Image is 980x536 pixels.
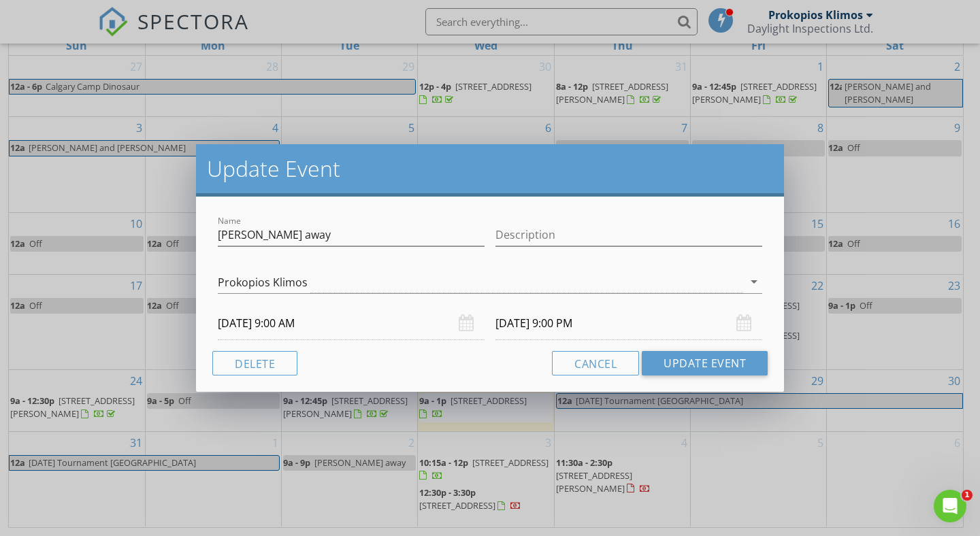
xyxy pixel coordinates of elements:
i: arrow_drop_down [746,273,762,290]
button: Update Event [642,351,768,375]
button: Delete [212,351,297,375]
div: Prokopios Klimos [218,276,308,288]
span: 1 [962,490,973,501]
iframe: Intercom live chat [934,490,966,522]
h2: Update Event [207,155,773,182]
button: Cancel [552,351,639,375]
input: Select date [218,307,485,340]
input: Select date [495,307,762,340]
